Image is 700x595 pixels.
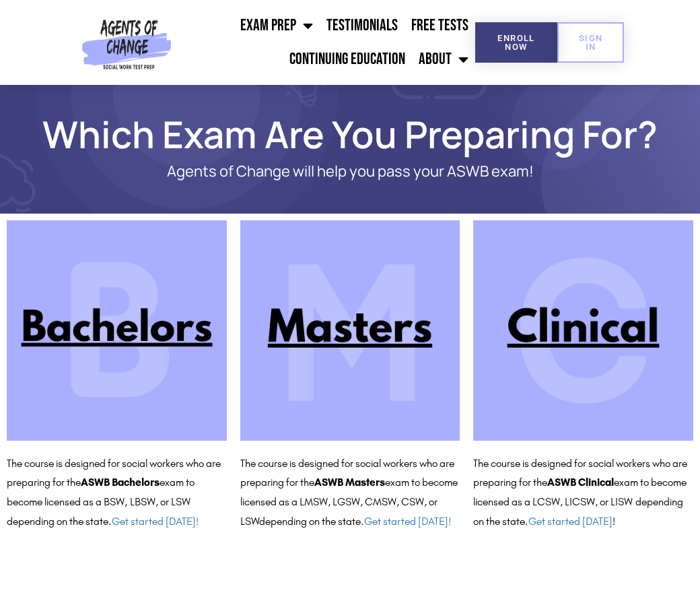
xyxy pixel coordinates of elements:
span: Enroll Now [497,34,536,51]
a: Testimonials [320,9,405,42]
span: . ! [525,515,615,528]
a: Free Tests [405,9,475,42]
a: Exam Prep [234,9,320,42]
a: Enroll Now [475,22,557,63]
a: About [412,42,475,76]
b: ASWB Clinical [547,476,614,489]
h1: Which Exam Are You Preparing For? [34,119,666,150]
a: Get started [DATE]! [364,515,451,528]
p: The course is designed for social workers who are preparing for the exam to become licensed as a ... [7,454,227,532]
a: SIGN IN [557,22,625,63]
p: The course is designed for social workers who are preparing for the exam to become licensed as a ... [473,454,693,532]
a: Continuing Education [283,42,412,76]
span: SIGN IN [579,34,603,51]
b: ASWB Masters [314,476,385,489]
span: depending on the state. [259,515,451,528]
p: Agents of Change will help you pass your ASWB exam! [87,163,612,180]
a: Get started [DATE] [528,515,612,528]
nav: Menu [176,9,476,76]
a: Get started [DATE]! [112,515,199,528]
b: ASWB Bachelors [81,476,160,489]
p: The course is designed for social workers who are preparing for the exam to become licensed as a ... [240,454,460,532]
